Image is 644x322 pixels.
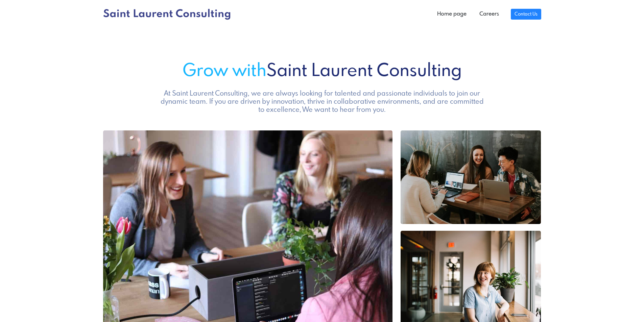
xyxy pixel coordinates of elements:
a: Home page [431,7,473,21]
a: Contact Us [511,9,541,20]
a: Careers [473,7,505,21]
span: Grow with [183,63,266,80]
h5: At Saint Laurent Consulting, we are always looking for talented and passionate individuals to joi... [158,90,486,114]
h1: Saint Laurent Consulting [103,61,541,82]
